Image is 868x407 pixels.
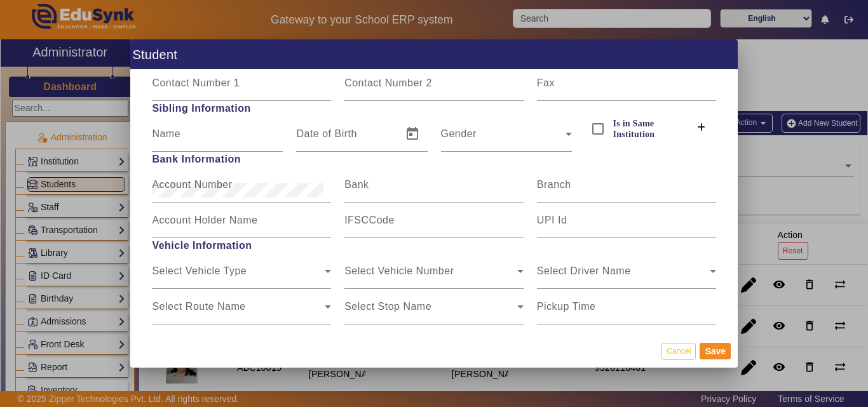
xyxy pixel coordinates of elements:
[537,77,555,88] mat-label: Fax
[344,81,524,96] input: Contact Number 2
[152,265,247,276] mat-label: Select Vehicle Type
[661,343,696,360] button: Cancel
[152,77,240,88] mat-label: Contact Number 1
[344,265,454,276] mat-label: Select Vehicle Number
[130,39,738,69] h1: Student
[296,128,356,139] mat-label: Date of Birth
[146,238,722,253] span: Vehicle Information
[537,265,631,276] mat-label: Select Driver Name
[152,301,245,312] mat-label: Select Route Name
[152,304,325,319] span: Select Route Name
[152,269,325,284] span: Select Vehicle Type
[537,81,716,96] input: Fax
[537,301,596,312] mat-label: Pickup Time
[344,179,369,190] mat-label: Bank
[700,343,731,359] button: Save
[537,182,716,197] input: Branch
[537,179,571,190] mat-label: Branch
[344,77,432,88] mat-label: Contact Number 2
[441,131,566,147] span: Gender
[152,179,232,190] mat-label: Account Number
[537,304,716,319] input: Pickup Time
[537,269,710,284] span: Select Driver Name
[611,118,668,140] label: Is in Same Institution
[397,119,428,149] button: Open calendar
[344,301,431,312] mat-label: Select Stop Name
[344,215,395,225] mat-label: IFSCCode
[344,269,517,284] span: Select Vehicle Number
[537,218,716,233] input: UPI Id
[344,218,524,233] input: IFSCCode
[441,128,477,139] mat-label: Gender
[344,304,517,319] span: Select Stop Name
[344,182,524,197] input: Bank
[152,131,283,147] input: Name
[537,215,567,225] mat-label: UPI Id
[146,101,722,116] span: Sibling Information
[152,128,180,139] mat-label: Name
[152,215,257,225] mat-label: Account Holder Name
[146,152,722,167] span: Bank Information
[152,81,331,96] input: Contact Number 1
